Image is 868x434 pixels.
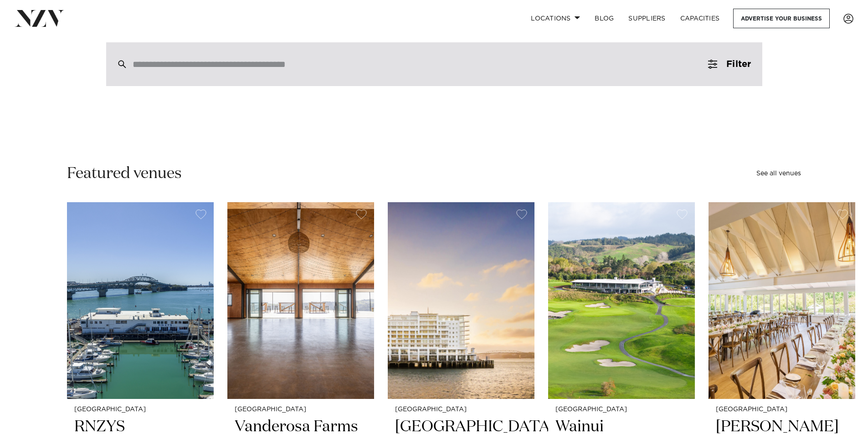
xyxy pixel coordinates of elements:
[395,406,527,413] small: [GEOGRAPHIC_DATA]
[524,9,587,28] a: Locations
[716,406,848,413] small: [GEOGRAPHIC_DATA]
[15,10,64,26] img: nzv-logo.png
[726,60,751,69] span: Filter
[74,406,206,413] small: [GEOGRAPHIC_DATA]
[235,406,367,413] small: [GEOGRAPHIC_DATA]
[673,9,727,28] a: Capacities
[621,9,673,28] a: SUPPLIERS
[555,406,688,413] small: [GEOGRAPHIC_DATA]
[756,170,801,177] a: See all venues
[67,163,182,184] h2: Featured venues
[697,42,762,86] button: Filter
[587,9,621,28] a: BLOG
[733,9,830,28] a: Advertise your business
